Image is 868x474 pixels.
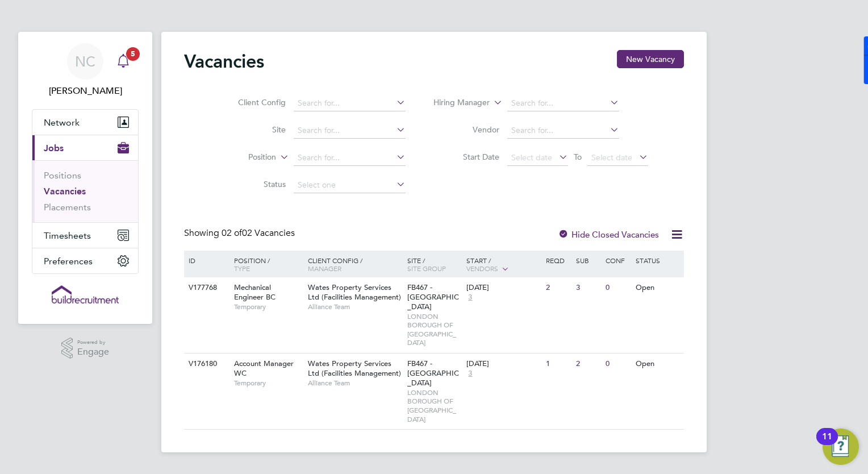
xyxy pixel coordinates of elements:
[126,47,140,61] span: 5
[186,354,226,375] div: V176180
[407,282,459,311] span: FB467 - [GEOGRAPHIC_DATA]
[112,43,135,80] a: 5
[543,277,573,298] div: 2
[407,264,446,273] span: Site Group
[186,277,226,298] div: V177768
[220,179,286,189] label: Status
[573,277,603,298] div: 3
[466,369,474,379] span: 3
[211,152,276,163] label: Position
[407,388,461,423] span: LONDON BOROUGH OF [GEOGRAPHIC_DATA]
[407,359,459,388] span: FB467 - [GEOGRAPHIC_DATA]
[184,50,264,73] h2: Vacancies
[466,264,498,273] span: Vendors
[305,251,404,278] div: Client Config /
[573,251,603,270] div: Sub
[603,251,632,270] div: Conf
[558,229,659,240] label: Hide Closed Vacancies
[308,264,341,273] span: Manager
[294,177,406,193] input: Select one
[44,186,86,197] a: Vacancies
[511,152,552,163] span: Select date
[573,354,603,375] div: 2
[44,230,91,241] span: Timesheets
[294,95,406,111] input: Search for...
[234,282,276,302] span: Mechanical Engineer BC
[32,110,138,135] button: Network
[308,282,401,302] span: Wates Property Services Ltd (Facilities Management)
[507,95,619,111] input: Search for...
[220,124,286,135] label: Site
[226,251,305,278] div: Position /
[234,359,294,378] span: Account Manager WC
[222,227,295,239] span: 02 Vacancies
[464,251,543,279] div: Start /
[52,285,119,303] img: buildrec-logo-retina.png
[32,160,138,222] div: Jobs
[434,124,499,135] label: Vendor
[18,32,152,324] nav: Main navigation
[61,338,110,359] a: Powered byEngage
[822,436,832,451] div: 11
[294,123,406,139] input: Search for...
[633,354,682,375] div: Open
[633,277,682,298] div: Open
[603,354,632,375] div: 0
[44,170,81,181] a: Positions
[32,223,138,248] button: Timesheets
[44,202,91,213] a: Placements
[617,50,684,68] button: New Vacancy
[234,264,250,273] span: Type
[404,251,464,278] div: Site /
[75,54,95,69] span: NC
[32,84,139,98] span: Natalie Carr
[234,302,302,311] span: Temporary
[32,285,139,303] a: Go to home page
[32,135,138,160] button: Jobs
[308,302,402,311] span: Alliance Team
[407,312,461,347] span: LONDON BOROUGH OF [GEOGRAPHIC_DATA]
[184,227,297,239] div: Showing
[44,117,80,128] span: Network
[603,277,632,298] div: 0
[424,97,490,109] label: Hiring Manager
[570,149,585,164] span: To
[543,354,573,375] div: 1
[294,150,406,166] input: Search for...
[823,429,859,465] button: Open Resource Center, 11 new notifications
[308,359,401,378] span: Wates Property Services Ltd (Facilities Management)
[44,256,93,267] span: Preferences
[222,227,242,239] span: 02 of
[32,43,139,98] a: NC[PERSON_NAME]
[466,359,540,369] div: [DATE]
[32,248,138,273] button: Preferences
[507,123,619,139] input: Search for...
[591,152,632,163] span: Select date
[77,338,109,347] span: Powered by
[434,152,499,162] label: Start Date
[77,347,109,357] span: Engage
[44,143,64,153] span: Jobs
[633,251,682,270] div: Status
[220,97,286,107] label: Client Config
[308,379,402,388] span: Alliance Team
[543,251,573,270] div: Reqd
[466,293,474,302] span: 3
[466,283,540,293] div: [DATE]
[234,379,302,388] span: Temporary
[186,251,226,270] div: ID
